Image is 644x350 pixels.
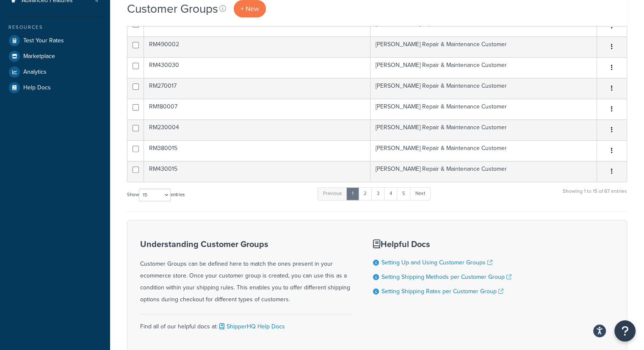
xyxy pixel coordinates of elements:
[144,57,370,78] td: RM430030
[139,189,171,201] select: Showentries
[384,187,398,200] a: 4
[563,186,627,205] div: Showing 1 to 15 of 67 entries
[373,239,511,249] h3: Helpful Docs
[127,0,218,17] h1: Customer Groups
[23,37,64,44] span: Test Your Rates
[144,36,370,57] td: RM490002
[370,140,597,161] td: [PERSON_NAME] Repair & Maintenance Customer
[397,187,411,200] a: 5
[370,57,597,78] td: [PERSON_NAME] Repair & Maintenance Customer
[6,49,104,64] a: Marketplace
[6,64,104,80] a: Analytics
[381,272,511,281] a: Setting Shipping Methods per Customer Group
[358,187,372,200] a: 2
[370,161,597,182] td: [PERSON_NAME] Repair & Maintenance Customer
[144,119,370,140] td: RM230004
[370,36,597,57] td: [PERSON_NAME] Repair & Maintenance Customer
[23,53,55,60] span: Marketplace
[23,84,51,92] span: Help Docs
[140,314,352,333] div: Find all of our helpful docs at:
[240,4,259,14] span: + New
[140,239,352,306] div: Customer Groups can be defined here to match the ones present in your ecommerce store. Once your ...
[144,140,370,161] td: RM380015
[346,187,359,200] a: 1
[318,187,347,200] a: Previous
[410,187,431,200] a: Next
[370,99,597,119] td: [PERSON_NAME] Repair & Maintenance Customer
[127,189,185,201] label: Show entries
[6,80,104,95] a: Help Docs
[370,119,597,140] td: [PERSON_NAME] Repair & Maintenance Customer
[144,99,370,119] td: RM180007
[381,287,503,296] a: Setting Shipping Rates per Customer Group
[144,161,370,182] td: RM430015
[144,78,370,99] td: RM270017
[371,187,385,200] a: 3
[614,320,636,342] button: Open Resource Center
[6,33,104,48] a: Test Your Rates
[23,69,47,76] span: Analytics
[140,239,352,249] h3: Understanding Customer Groups
[381,258,492,267] a: Setting Up and Using Customer Groups
[6,24,104,31] div: Resources
[370,78,597,99] td: [PERSON_NAME] Repair & Maintenance Customer
[218,322,285,331] a: ShipperHQ Help Docs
